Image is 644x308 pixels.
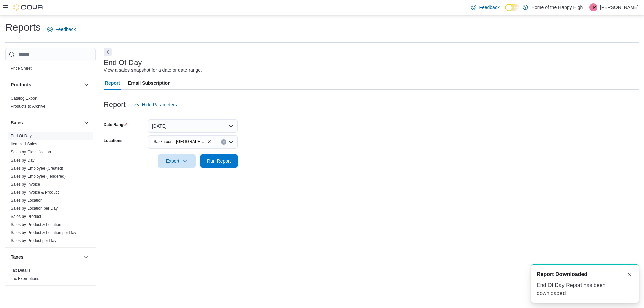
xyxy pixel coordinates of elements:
[5,94,96,113] div: Products
[11,141,37,147] span: Itemized Sales
[11,214,41,219] span: Sales by Product
[11,96,37,101] a: Catalog Export
[104,67,202,74] div: View a sales snapshot for a date or date range.
[11,230,76,235] span: Sales by Product & Location per Day
[11,119,23,126] h3: Sales
[537,281,633,297] div: End Of Day Report has been downloaded
[11,198,43,203] a: Sales by Location
[148,119,238,133] button: [DATE]
[104,122,127,127] label: Date Range
[5,266,96,285] div: Taxes
[11,142,37,146] a: Itemized Sales
[625,270,633,279] button: Dismiss toast
[11,158,35,163] a: Sales by Day
[131,98,180,111] button: Hide Parameters
[11,254,81,260] button: Taxes
[5,21,41,34] h1: Reports
[105,76,120,90] span: Report
[104,101,126,109] h3: Report
[82,81,90,89] button: Products
[479,4,499,11] span: Feedback
[11,166,63,171] a: Sales by Employee (Created)
[154,138,206,145] span: Saskatoon - [GEOGRAPHIC_DATA] - Fire & Flower
[11,66,32,71] a: Price Sheet
[468,1,502,14] a: Feedback
[142,101,177,108] span: Hide Parameters
[221,139,226,145] button: Clear input
[200,154,238,168] button: Run Report
[11,230,76,235] a: Sales by Product & Location per Day
[591,3,596,11] span: TP
[600,3,639,11] p: [PERSON_NAME]
[11,104,45,109] a: Products to Archive
[537,270,587,279] span: Report Downloaded
[5,132,96,247] div: Sales
[11,174,66,179] a: Sales by Employee (Tendered)
[505,4,519,11] input: Dark Mode
[11,276,39,281] a: Tax Exemptions
[104,59,142,67] h3: End Of Day
[162,154,192,168] span: Export
[11,190,59,195] a: Sales by Invoice & Product
[11,81,81,88] button: Products
[11,150,51,155] a: Sales by Classification
[589,3,597,11] div: Thalia Pompu
[104,48,112,56] button: Next
[11,214,41,219] a: Sales by Product
[11,190,59,195] span: Sales by Invoice & Product
[151,138,214,145] span: Saskatoon - Blairmore Village - Fire & Flower
[585,3,587,11] p: |
[82,119,90,127] button: Sales
[11,134,32,138] a: End Of Day
[55,26,76,33] span: Feedback
[11,222,61,227] span: Sales by Product & Location
[104,138,123,143] label: Locations
[11,206,58,211] span: Sales by Location per Day
[128,76,171,90] span: Email Subscription
[537,270,633,279] div: Notification
[11,238,56,243] a: Sales by Product per Day
[11,198,43,203] span: Sales by Location
[11,182,40,187] a: Sales by Invoice
[11,81,31,88] h3: Products
[11,222,61,227] a: Sales by Product & Location
[11,268,31,273] a: Tax Details
[11,149,51,155] span: Sales by Classification
[11,254,24,260] h3: Taxes
[207,158,231,164] span: Run Report
[82,253,90,261] button: Taxes
[11,206,58,211] a: Sales by Location per Day
[11,119,81,126] button: Sales
[45,23,78,36] a: Feedback
[228,139,234,145] button: Open list of options
[11,276,39,281] span: Tax Exemptions
[207,140,211,144] button: Remove Saskatoon - Blairmore Village - Fire & Flower from selection in this group
[11,133,32,139] span: End Of Day
[13,4,44,11] img: Cova
[5,64,96,75] div: Pricing
[11,104,45,109] span: Products to Archive
[531,3,583,11] p: Home of the Happy High
[158,154,196,168] button: Export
